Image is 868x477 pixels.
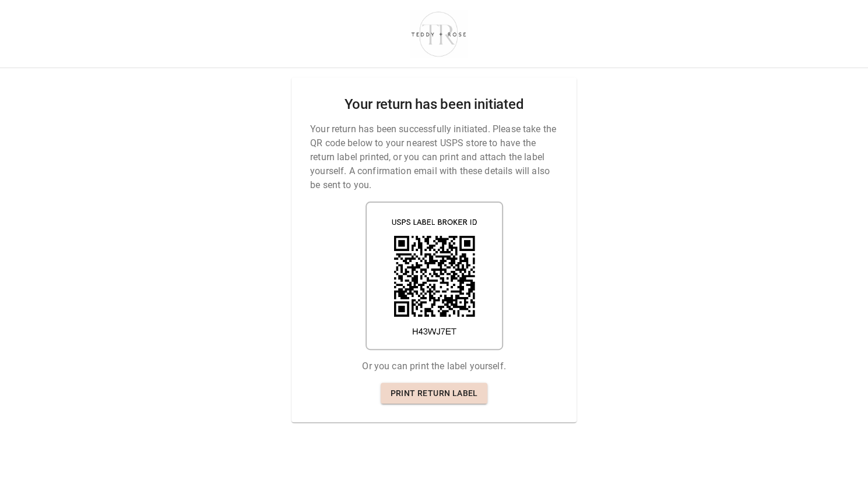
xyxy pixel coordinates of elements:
[310,122,558,192] p: Your return has been successfully initiated. Please take the QR code below to your nearest USPS s...
[381,383,487,404] a: Print return label
[366,202,503,350] img: shipping label qr code
[344,96,523,113] h2: Your return has been initiated
[362,359,505,373] p: Or you can print the label yourself.
[406,9,472,59] img: shop-teddyrose.myshopify.com-d93983e8-e25b-478f-b32e-9430bef33fdd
